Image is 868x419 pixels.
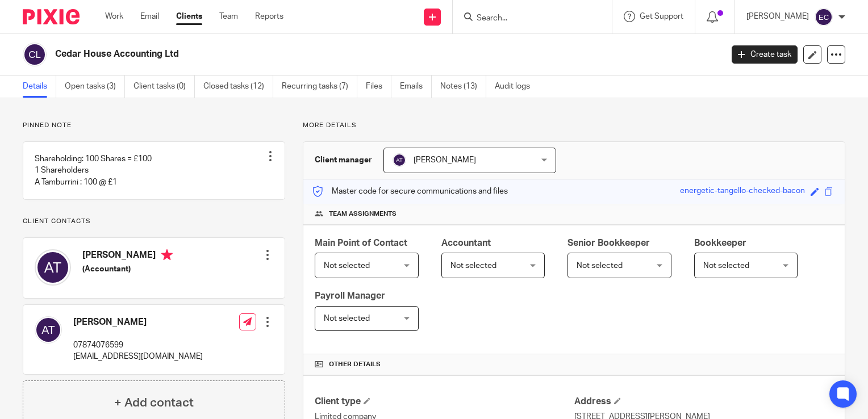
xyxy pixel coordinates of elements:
h4: Client type [315,396,574,408]
span: Accountant [441,238,491,248]
a: Clients [176,11,202,22]
input: Search [475,14,578,24]
p: [PERSON_NAME] [746,11,809,22]
div: energetic-tangello-checked-bacon [680,185,805,198]
a: Work [105,11,123,22]
p: Client contacts [23,217,285,226]
a: Files [366,76,391,98]
a: Notes (13) [440,76,486,98]
a: Team [219,11,238,22]
a: Client tasks (0) [133,76,195,98]
span: Team assignments [329,209,397,219]
span: Not selected [703,262,749,270]
h5: (Accountant) [82,263,173,275]
p: 07874076599 [73,340,203,351]
a: Create task [732,45,798,64]
span: Payroll Manager [315,291,385,300]
a: Details [23,76,56,98]
p: More details [303,121,845,130]
span: Main Point of Contact [315,238,407,248]
h4: [PERSON_NAME] [82,249,173,263]
span: Get Support [640,12,683,20]
span: [PERSON_NAME] [414,156,476,164]
img: svg%3E [23,43,47,66]
span: Other details [329,360,381,369]
span: Senior Bookkeeper [567,238,650,248]
img: svg%3E [35,316,62,343]
img: svg%3E [815,8,833,26]
i: Primary [161,249,173,261]
span: Not selected [324,262,370,270]
a: Recurring tasks (7) [282,76,357,98]
p: Pinned note [23,121,285,130]
span: Not selected [577,262,623,270]
span: Bookkeeper [694,238,746,248]
h3: Client manager [315,154,372,166]
h4: [PERSON_NAME] [73,316,203,328]
a: Reports [255,11,283,22]
span: Not selected [450,262,496,270]
a: Audit logs [495,76,539,98]
p: Master code for secure communications and files [312,186,508,197]
h4: + Add contact [114,394,194,412]
h2: Cedar House Accounting Ltd [55,48,583,60]
a: Email [140,11,159,22]
img: svg%3E [35,249,71,286]
img: Pixie [23,9,80,24]
h4: Address [574,396,833,408]
span: Not selected [324,315,370,322]
a: Emails [400,76,432,98]
img: svg%3E [393,153,406,167]
p: [EMAIL_ADDRESS][DOMAIN_NAME] [73,351,203,362]
a: Closed tasks (12) [203,76,273,98]
a: Open tasks (3) [65,76,125,98]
